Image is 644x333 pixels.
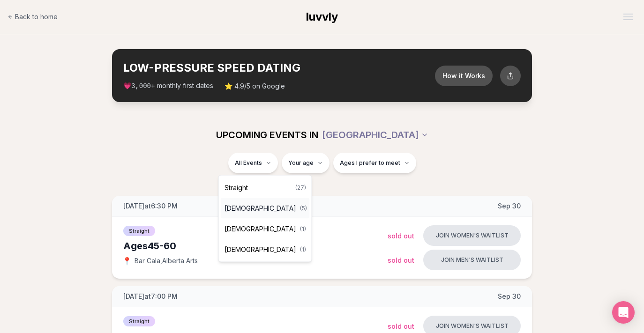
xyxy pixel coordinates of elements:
[300,246,306,253] span: ( 1 )
[300,205,307,212] span: ( 5 )
[225,204,296,213] span: [DEMOGRAPHIC_DATA]
[225,224,296,234] span: [DEMOGRAPHIC_DATA]
[225,183,248,192] span: Straight
[300,225,306,233] span: ( 1 )
[225,245,296,254] span: [DEMOGRAPHIC_DATA]
[295,184,306,192] span: ( 27 )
